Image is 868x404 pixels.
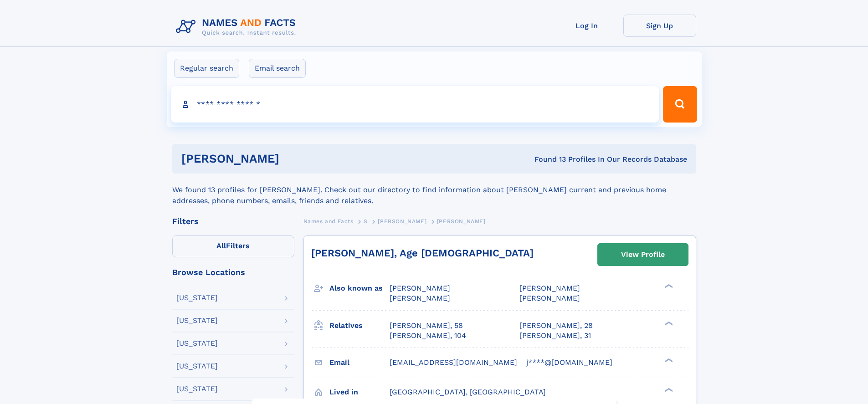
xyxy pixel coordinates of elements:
[519,284,580,292] span: [PERSON_NAME]
[181,153,407,164] h1: [PERSON_NAME]
[378,218,426,225] span: [PERSON_NAME]
[329,318,390,333] h3: Relatives
[176,317,218,324] div: [US_STATE]
[663,320,673,326] div: ❯
[437,218,486,225] span: [PERSON_NAME]
[390,388,546,396] span: [GEOGRAPHIC_DATA], [GEOGRAPHIC_DATA]
[663,86,697,123] button: Search Button
[663,387,673,393] div: ❯
[311,247,534,259] a: [PERSON_NAME], Age [DEMOGRAPHIC_DATA]
[390,321,463,331] a: [PERSON_NAME], 58
[390,331,466,341] a: [PERSON_NAME], 104
[329,355,390,370] h3: Email
[390,284,450,292] span: [PERSON_NAME]
[176,340,218,347] div: [US_STATE]
[329,281,390,296] h3: Also known as
[172,15,303,39] img: Logo Names and Facts
[174,59,239,78] label: Regular search
[172,268,294,276] div: Browse Locations
[176,385,218,393] div: [US_STATE]
[519,321,593,331] a: [PERSON_NAME], 28
[303,215,354,227] a: Names and Facts
[176,363,218,370] div: [US_STATE]
[329,384,390,400] h3: Lived in
[364,218,368,225] span: S
[172,235,294,257] label: Filters
[663,357,673,363] div: ❯
[364,215,368,227] a: S
[407,154,687,164] div: Found 13 Profiles In Our Records Database
[172,217,294,225] div: Filters
[390,294,450,302] span: [PERSON_NAME]
[598,244,688,266] a: View Profile
[663,283,673,289] div: ❯
[216,241,226,250] span: All
[519,331,591,341] a: [PERSON_NAME], 31
[550,15,623,37] a: Log In
[171,86,659,123] input: search input
[249,59,306,78] label: Email search
[623,15,696,37] a: Sign Up
[378,215,426,227] a: [PERSON_NAME]
[176,294,218,302] div: [US_STATE]
[519,294,580,302] span: [PERSON_NAME]
[390,358,517,367] span: [EMAIL_ADDRESS][DOMAIN_NAME]
[172,174,696,206] div: We found 13 profiles for [PERSON_NAME]. Check out our directory to find information about [PERSON...
[621,244,665,265] div: View Profile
